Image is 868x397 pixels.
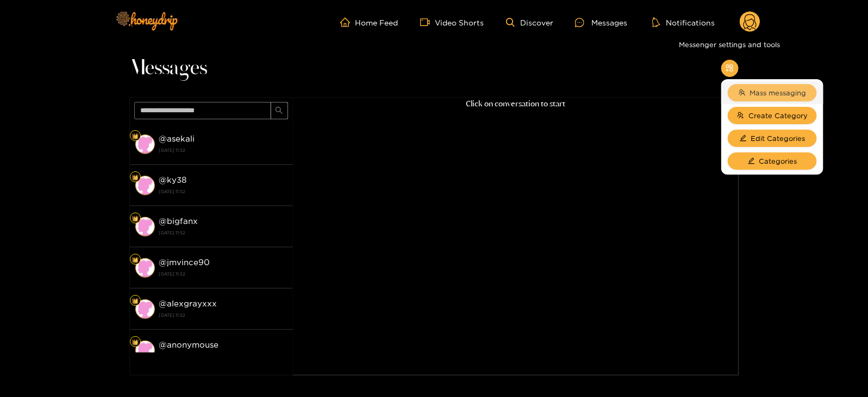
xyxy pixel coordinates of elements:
[159,269,288,279] strong: [DATE] 11:52
[271,102,288,119] button: search
[575,16,627,29] div: Messages
[159,228,288,238] strong: [DATE] 11:52
[748,110,808,121] span: Create Category
[737,112,744,120] span: usergroup-add
[340,17,355,27] span: home
[420,17,484,27] a: Video Shorts
[132,215,139,222] img: Fan Level
[159,258,210,267] strong: @ jmvince90
[135,217,155,236] img: conversation
[159,351,288,361] strong: [DATE] 11:52
[739,89,746,97] span: team
[130,55,208,81] span: Messages
[506,18,553,27] a: Discover
[135,258,155,278] img: conversation
[340,17,398,27] a: Home Feed
[728,84,817,101] button: teamMass messaging
[748,157,755,165] span: edit
[293,98,739,110] p: Click on conversation to start
[159,175,187,184] strong: @ ky38
[159,145,288,155] strong: [DATE] 11:52
[159,299,217,308] strong: @ alexgrayxxx
[135,176,155,195] img: conversation
[135,299,155,319] img: conversation
[132,257,139,263] img: Fan Level
[420,17,435,27] span: video-camera
[159,340,219,349] strong: @ anonymouse
[159,187,288,196] strong: [DATE] 11:52
[132,339,139,345] img: Fan Level
[726,64,734,73] span: appstore-add
[135,341,155,360] img: conversation
[275,106,283,116] span: search
[751,133,805,144] span: Edit Categories
[132,133,139,139] img: Fan Level
[740,135,747,143] span: edit
[750,87,807,98] span: Mass messaging
[728,130,817,147] button: editEdit Categories
[759,156,797,167] span: Categories
[649,17,718,28] button: Notifications
[159,216,198,226] strong: @ bigfanx
[728,152,817,170] button: editCategories
[159,134,195,143] strong: @ asekali
[132,298,139,304] img: Fan Level
[721,60,739,77] button: appstore-add
[728,107,817,124] button: usergroup-addCreate Category
[132,174,139,181] img: Fan Level
[159,310,288,320] strong: [DATE] 11:52
[135,135,155,154] img: conversation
